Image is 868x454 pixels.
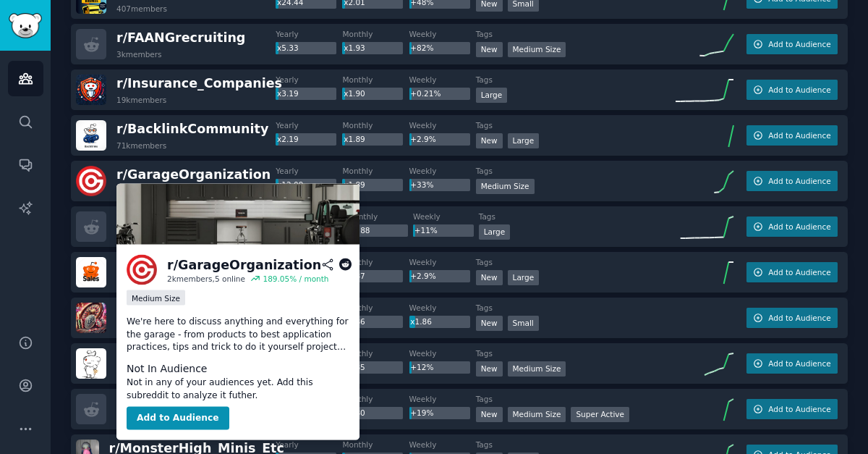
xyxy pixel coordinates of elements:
button: Add to Audience [746,125,838,146]
dt: Monthly [342,303,409,313]
div: 19k members [116,95,166,105]
dt: Tags [476,75,676,85]
span: x1.89 [344,180,365,189]
div: New [476,133,503,148]
dt: Weekly [409,394,476,404]
img: GarageOrganization [127,255,157,285]
div: r/ GarageOrganization [167,256,321,274]
img: GarageOrganization [116,184,359,245]
div: Medium Size [127,290,185,306]
dt: Tags [476,394,676,404]
span: r/ Insurance_Companies [116,76,282,91]
span: r/ FAANGrecruiting [116,30,245,45]
div: 189.05 % / month [263,274,328,284]
span: +12% [410,363,433,371]
dd: Not in any of your audiences yet. Add this subreddit to analyze it futher. [127,377,349,402]
dt: Weekly [409,75,476,85]
dt: Yearly [276,75,342,85]
dt: Tags [476,120,676,130]
span: x2.19 [277,135,299,143]
button: Add to Audience [746,353,838,374]
span: Add to Audience [768,404,830,414]
span: +11% [414,226,438,235]
dt: Tags [476,29,676,39]
dt: Yearly [276,29,342,39]
dt: Monthly [342,394,409,404]
div: Medium Size [508,361,566,377]
span: Add to Audience [768,85,830,95]
span: x5.33 [277,43,299,52]
dt: Monthly [342,75,409,85]
div: New [476,270,503,285]
span: Add to Audience [768,39,830,49]
img: Sales_Professionals [76,257,106,287]
dt: Monthly [342,29,409,39]
div: Large [479,224,511,240]
div: 71k members [116,140,166,151]
span: Add to Audience [768,130,830,140]
span: +33% [410,180,433,189]
dt: Weekly [409,120,476,130]
span: +19% [410,408,433,417]
div: Medium Size [508,407,566,422]
img: GummySearch logo [9,13,42,38]
button: Add to Audience [746,80,838,100]
img: SmartCryptoGambler [76,303,106,333]
button: Add to Audience [746,399,838,419]
dt: Monthly [347,211,413,222]
div: 2k members, 5 online [167,274,245,284]
button: Add to Audience [746,34,838,54]
dt: Tags [476,440,676,450]
dt: Tags [476,257,676,267]
div: Super Active [571,407,629,422]
img: Insurance_Companies [76,75,106,105]
div: Large [476,88,508,103]
span: Add to Audience [768,313,830,323]
div: New [476,361,503,377]
button: Add to Audience [746,171,838,191]
dt: Weekly [413,211,479,222]
dt: Monthly [342,257,409,267]
dt: Tags [479,211,676,222]
button: Add to Audience [746,308,838,328]
span: +82% [410,43,433,52]
dt: Monthly [342,120,409,130]
img: BacklinkCommunity [76,120,106,151]
div: New [476,42,503,57]
div: Medium Size [476,179,535,194]
span: x1.86 [344,317,365,326]
span: Add to Audience [768,222,830,232]
button: Add to Audience [127,407,229,430]
div: New [476,316,503,331]
dt: Weekly [409,166,476,176]
button: Add to Audience [746,217,838,237]
div: New [476,407,503,422]
p: We're here to discuss anything and everything for the garage - from products to best application ... [127,316,349,354]
dt: Weekly [409,440,476,450]
dt: Not In Audience [127,361,349,377]
span: r/ GarageOrganization [116,167,271,182]
dt: Weekly [409,257,476,267]
div: Small [508,316,539,331]
div: 3k members [116,49,162,59]
dt: Tags [476,303,676,313]
div: Large [508,270,540,285]
span: x1.89 [344,135,365,143]
dt: Yearly [276,440,342,450]
dt: Tags [476,348,676,358]
img: NewbHomebuyer [76,348,106,379]
dt: Weekly [409,348,476,358]
dt: Weekly [409,29,476,39]
div: Medium Size [508,42,566,57]
span: x12.09 [277,180,303,189]
div: Large [508,133,540,148]
span: x1.90 [344,89,365,98]
span: x1.93 [344,43,365,52]
span: +2.9% [410,135,435,143]
span: +2.9% [410,272,435,280]
span: Add to Audience [768,176,830,186]
dt: Monthly [342,348,409,358]
dt: Tags [476,166,676,176]
dt: Weekly [409,303,476,313]
span: r/ BacklinkCommunity [116,122,268,136]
